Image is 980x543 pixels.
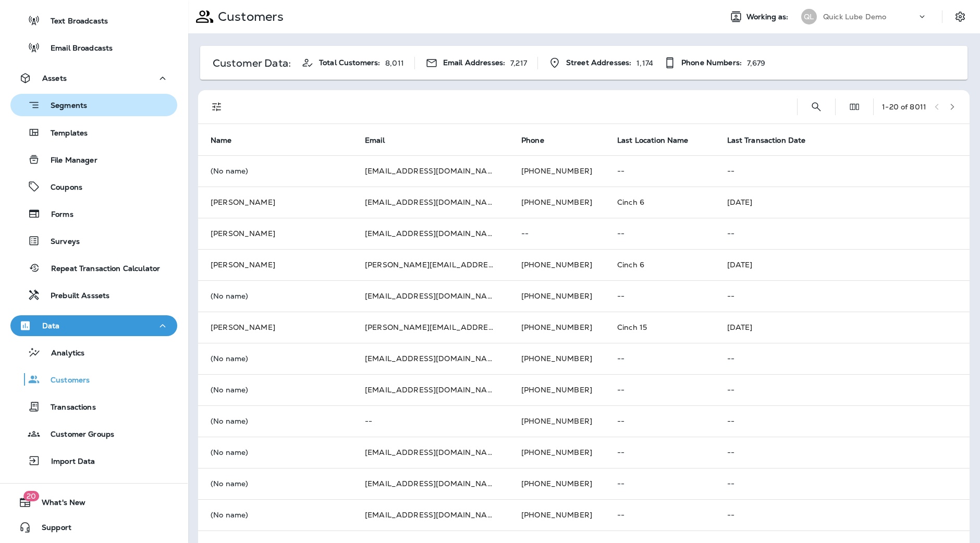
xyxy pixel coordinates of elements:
p: (No name) [211,386,340,394]
p: Templates [40,129,88,139]
span: Name [211,136,232,145]
button: 20What's New [10,492,177,513]
button: Transactions [10,396,177,417]
p: Customer Data: [213,59,291,67]
td: [DATE] [715,312,970,343]
p: -- [727,292,958,300]
td: [EMAIL_ADDRESS][DOMAIN_NAME] [352,280,509,312]
p: Email Broadcasts [40,44,113,54]
span: Working as: [746,13,791,21]
span: Last Location Name [617,136,689,145]
button: Customer Groups [10,423,177,445]
td: [PHONE_NUMBER] [509,499,605,530]
td: [EMAIL_ADDRESS][DOMAIN_NAME] [352,155,509,187]
button: Search Customers [806,96,827,117]
td: [EMAIL_ADDRESS][DOMAIN_NAME] [352,437,509,468]
button: Assets [10,68,177,89]
span: Last Transaction Date [727,136,806,145]
button: Coupons [10,176,177,198]
span: Email Addresses: [443,58,505,67]
p: -- [617,417,702,425]
button: Data [10,315,177,336]
td: [DATE] [715,187,970,218]
span: Total Customers: [319,58,380,67]
p: -- [727,511,958,519]
p: (No name) [211,511,340,519]
p: (No name) [211,479,340,488]
td: [PHONE_NUMBER] [509,374,605,405]
td: [PHONE_NUMBER] [509,249,605,280]
td: [PERSON_NAME][EMAIL_ADDRESS][PERSON_NAME][PERSON_NAME][DOMAIN_NAME] [352,312,509,343]
span: 20 [23,491,39,501]
p: Quick Lube Demo [823,13,886,21]
button: Forms [10,203,177,225]
td: [PHONE_NUMBER] [509,312,605,343]
td: [EMAIL_ADDRESS][DOMAIN_NAME] [352,218,509,249]
td: [PHONE_NUMBER] [509,343,605,374]
button: Import Data [10,450,177,472]
p: -- [727,354,958,363]
p: Customer Groups [40,430,114,440]
button: Text Broadcasts [10,9,177,31]
p: -- [617,386,702,394]
p: -- [617,354,702,363]
p: -- [617,229,702,238]
span: Name [211,135,246,145]
span: Cinch 15 [617,323,647,332]
p: -- [617,511,702,519]
button: Analytics [10,341,177,363]
button: Repeat Transaction Calculator [10,257,177,279]
p: -- [617,479,702,488]
td: [PHONE_NUMBER] [509,405,605,437]
td: [PERSON_NAME] [198,249,352,280]
button: Segments [10,94,177,116]
p: (No name) [211,167,340,175]
p: -- [727,417,958,425]
button: Filters [206,96,227,117]
button: Email Broadcasts [10,36,177,58]
span: Phone [521,135,558,145]
p: -- [727,229,958,238]
td: [PHONE_NUMBER] [509,437,605,468]
p: Repeat Transaction Calculator [41,264,160,274]
button: Surveys [10,230,177,252]
span: Last Location Name [617,135,702,145]
button: Settings [951,7,970,26]
p: Segments [40,101,87,112]
td: [DATE] [715,249,970,280]
td: [PERSON_NAME][EMAIL_ADDRESS][PERSON_NAME][DOMAIN_NAME] [352,249,509,280]
p: -- [617,292,702,300]
p: Customers [214,9,284,24]
span: What's New [31,498,85,511]
span: Cinch 6 [617,198,644,207]
td: [EMAIL_ADDRESS][DOMAIN_NAME] [352,499,509,530]
td: [EMAIL_ADDRESS][DOMAIN_NAME] [352,374,509,405]
span: Email [365,136,385,145]
p: Surveys [40,237,80,247]
p: -- [617,167,702,175]
p: Text Broadcasts [40,17,108,27]
p: -- [521,229,592,238]
span: Support [31,523,71,536]
td: [PHONE_NUMBER] [509,155,605,187]
td: [PERSON_NAME] [198,218,352,249]
p: 1,174 [636,59,653,67]
button: Customers [10,368,177,390]
p: Analytics [41,349,84,359]
td: [EMAIL_ADDRESS][DOMAIN_NAME] [352,468,509,499]
p: 8,011 [385,59,404,67]
p: (No name) [211,292,340,300]
p: File Manager [40,156,97,166]
td: [PHONE_NUMBER] [509,468,605,499]
p: Import Data [41,457,95,467]
p: Forms [41,210,73,220]
td: [PHONE_NUMBER] [509,280,605,312]
p: Transactions [40,403,96,413]
p: 7,217 [510,59,527,67]
p: Prebuilt Asssets [40,291,109,301]
p: (No name) [211,448,340,456]
p: -- [727,167,958,175]
button: Prebuilt Asssets [10,284,177,306]
p: Coupons [40,183,82,193]
span: Phone [521,136,544,145]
